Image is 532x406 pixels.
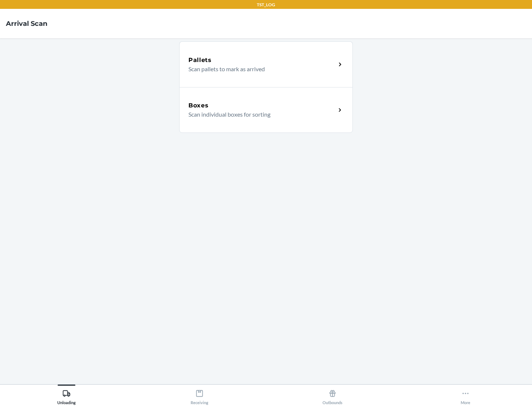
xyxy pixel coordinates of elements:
p: TST_LOG [257,1,275,8]
a: PalletsScan pallets to mark as arrived [179,41,353,87]
div: Receiving [191,386,208,405]
p: Scan individual boxes for sorting [188,110,330,119]
div: More [461,386,470,405]
div: Unloading [57,386,76,405]
button: Outbounds [266,385,399,405]
button: More [399,385,532,405]
h4: Arrival Scan [6,19,47,28]
h5: Boxes [188,101,209,110]
h5: Pallets [188,56,212,65]
p: Scan pallets to mark as arrived [188,65,330,73]
div: Outbounds [323,386,342,405]
a: BoxesScan individual boxes for sorting [179,87,353,133]
button: Receiving [133,385,266,405]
